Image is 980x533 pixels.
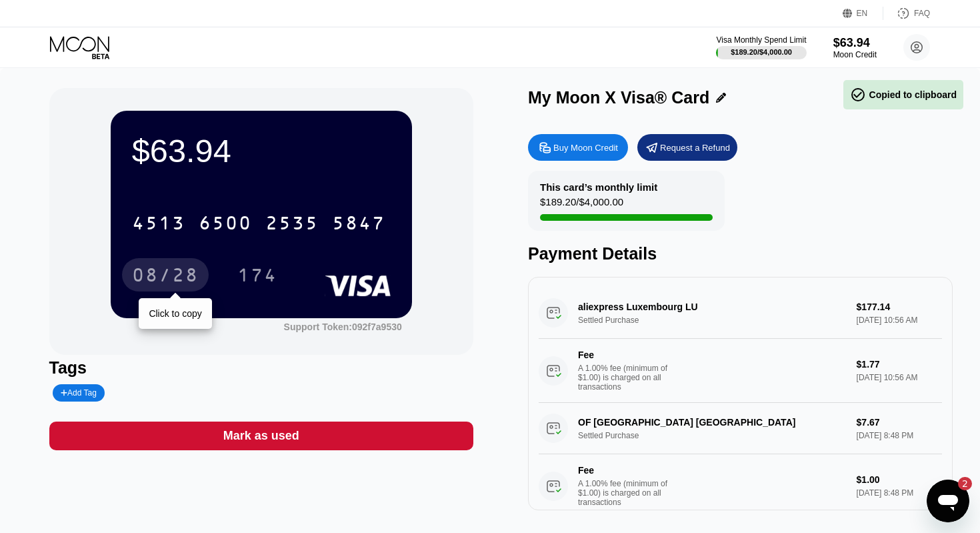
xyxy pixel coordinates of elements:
div: FAQ [914,9,930,18]
div: Fee [578,350,671,360]
div: My Moon X Visa® Card [528,88,709,107]
div: [DATE] 10:56 AM [857,373,942,382]
div: [DATE] 8:48 PM [857,488,942,498]
div: 174 [237,266,277,288]
div: Support Token: 092f7a9530 [284,322,402,332]
div: 174 [227,258,287,292]
div: 6500 [199,214,252,235]
div: FeeA 1.00% fee (minimum of $1.00) is charged on all transactions$1.00[DATE] 8:48 PM [539,454,942,518]
div: 5847 [332,214,385,235]
div: Fee [578,465,671,476]
div: $63.94 [833,36,877,50]
div: Tags [49,358,474,378]
div: Moon Credit [833,50,877,59]
div: Buy Moon Credit [553,142,618,153]
div: Click to copy [149,308,201,319]
div: 2535 [265,214,319,235]
div: Visa Monthly Spend Limit$189.20/$4,000.00 [716,35,806,59]
iframe: Nombre de messages non lus [945,477,972,490]
div: 4513650025355847 [124,206,393,239]
span:  [850,87,866,103]
div: EN [843,7,883,20]
div: Mark as used [49,422,474,450]
div: Request a Refund [660,142,730,153]
div: Buy Moon Credit [528,134,628,161]
div: EN [857,9,868,18]
iframe: Bouton de lancement de la fenêtre de messagerie 2 messages non lus [927,480,969,522]
div: $1.00 [857,474,942,485]
div: $1.77 [857,359,942,370]
div: 08/28 [122,258,209,292]
div: Visa Monthly Spend Limit [716,35,806,45]
div: Request a Refund [637,134,737,161]
div: A 1.00% fee (minimum of $1.00) is charged on all transactions [578,479,678,507]
div: Mark as used [223,428,299,444]
div: $63.94 [132,132,391,169]
div: FeeA 1.00% fee (minimum of $1.00) is charged on all transactions$1.77[DATE] 10:56 AM [539,339,942,403]
div: A 1.00% fee (minimum of $1.00) is charged on all transactions [578,364,678,392]
div: Add Tag [53,384,105,402]
div: $189.20 / $4,000.00 [731,48,792,56]
div: 08/28 [132,266,199,288]
div: Add Tag [61,388,97,398]
div: This card’s monthly limit [540,181,657,193]
div: FAQ [883,7,930,20]
div: Support Token:092f7a9530 [284,322,402,332]
div: $63.94Moon Credit [833,36,877,59]
div: Payment Details [528,244,953,263]
div: Copied to clipboard [850,87,957,103]
div: 4513 [132,214,185,235]
div: $189.20 / $4,000.00 [540,196,623,214]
